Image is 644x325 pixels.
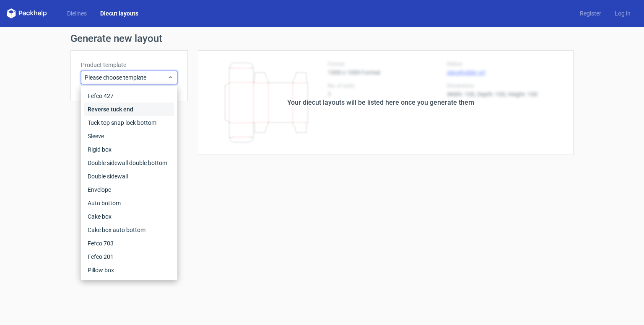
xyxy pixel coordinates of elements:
[84,156,174,170] div: Double sidewall double bottom
[84,143,174,156] div: Rigid box
[84,223,174,237] div: Cake box auto bottom
[84,89,174,103] div: Fefco 427
[84,210,174,223] div: Cake box
[84,263,174,277] div: Pillow box
[84,129,174,143] div: Sleeve
[60,9,93,18] a: Dielines
[70,34,574,44] h1: Generate new layout
[573,9,608,18] a: Register
[84,116,174,129] div: Tuck top snap lock bottom
[81,61,177,69] label: Product template
[85,73,167,82] span: Please choose template
[287,98,474,108] div: Your diecut layouts will be listed here once you generate them
[84,237,174,250] div: Fefco 703
[84,170,174,183] div: Double sidewall
[608,9,637,18] a: Log in
[84,196,174,210] div: Auto bottom
[84,250,174,263] div: Fefco 201
[93,9,145,18] a: Diecut layouts
[84,183,174,196] div: Envelope
[84,103,174,116] div: Reverse tuck end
